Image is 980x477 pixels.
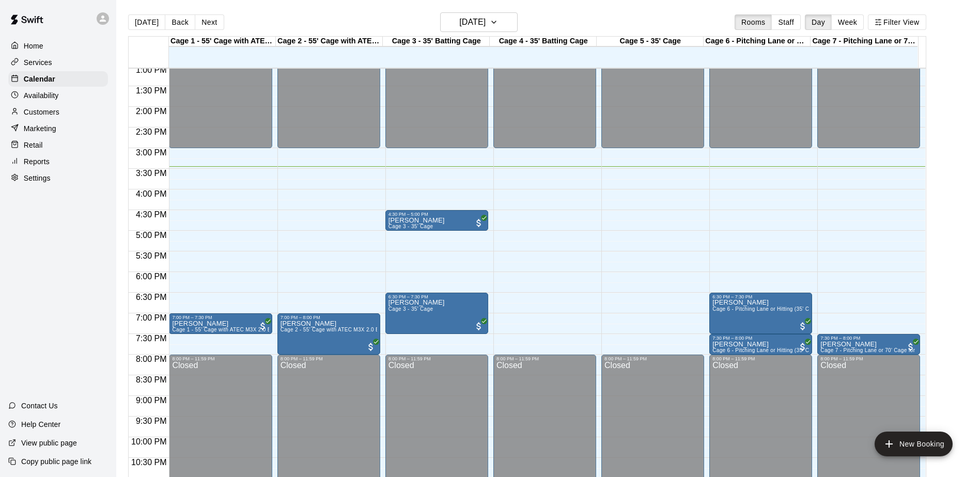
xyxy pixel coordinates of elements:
[597,37,704,46] div: Cage 5 - 35' Cage
[172,315,269,320] div: 7:00 PM – 7:30 PM
[820,356,917,361] div: 8:00 PM – 11:59 PM
[281,315,377,320] div: 7:00 PM – 8:00 PM
[24,74,55,84] p: Calendar
[195,14,224,30] button: Next
[21,401,58,411] p: Contact Us
[868,14,926,30] button: Filter View
[366,342,376,352] span: All customers have paid
[831,14,864,30] button: Week
[817,334,920,355] div: 7:30 PM – 8:00 PM: Mark Adams
[172,327,375,332] span: Cage 1 - 55' Cage with ATEC M3X 2.0 Baseball Pitching Machine with Auto Feeder
[24,173,51,183] p: Settings
[133,169,169,178] span: 3:30 PM
[8,137,108,153] a: Retail
[133,128,169,136] span: 2:30 PM
[459,15,486,29] h6: [DATE]
[385,210,488,231] div: 4:30 PM – 5:00 PM: Noah Hill
[709,293,812,334] div: 6:30 PM – 7:30 PM: Cole Songer
[24,90,59,101] p: Availability
[771,14,801,30] button: Staff
[712,306,820,312] span: Cage 6 - Pitching Lane or Hitting (35' Cage)
[440,12,518,32] button: [DATE]
[388,224,433,229] span: Cage 3 - 35' Cage
[281,327,600,332] span: Cage 2 - 55' Cage with ATEC M3X 2.0 Baseball Pitching Machine and ATEC M1J Softball Pitching Mach...
[8,104,108,120] a: Customers
[735,14,772,30] button: Rooms
[383,37,490,46] div: Cage 3 - 35' Batting Cage
[712,347,820,353] span: Cage 6 - Pitching Lane or Hitting (35' Cage)
[129,437,169,446] span: 10:00 PM
[133,231,169,240] span: 5:00 PM
[24,41,43,51] p: Home
[385,293,488,334] div: 6:30 PM – 7:30 PM: Mark Adams
[133,355,169,363] span: 8:00 PM
[496,356,593,361] div: 8:00 PM – 11:59 PM
[281,356,377,361] div: 8:00 PM – 11:59 PM
[165,14,195,30] button: Back
[133,396,169,405] span: 9:00 PM
[277,313,380,355] div: 7:00 PM – 8:00 PM: Josh Shirley
[129,458,169,467] span: 10:30 PM
[133,375,169,384] span: 8:30 PM
[133,107,169,116] span: 2:00 PM
[133,86,169,95] span: 1:30 PM
[169,37,276,46] div: Cage 1 - 55' Cage with ATEC M3X 2.0 Baseball Pitching Machine
[388,356,485,361] div: 8:00 PM – 11:59 PM
[133,313,169,322] span: 7:00 PM
[21,456,91,467] p: Copy public page link
[133,417,169,425] span: 9:30 PM
[8,170,108,186] a: Settings
[133,66,169,74] span: 1:00 PM
[276,37,383,46] div: Cage 2 - 55' Cage with ATEC M3X 2.0 Baseball Pitching Machine
[8,121,108,136] a: Marketing
[172,356,269,361] div: 8:00 PM – 11:59 PM
[388,306,433,312] span: Cage 3 - 35' Cage
[712,336,809,341] div: 7:30 PM – 8:00 PM
[24,156,50,167] p: Reports
[133,210,169,219] span: 4:30 PM
[169,313,272,334] div: 7:00 PM – 7:30 PM: James Grant
[8,38,108,54] a: Home
[133,148,169,157] span: 3:00 PM
[712,356,809,361] div: 8:00 PM – 11:59 PM
[133,189,169,198] span: 4:00 PM
[704,37,811,46] div: Cage 6 - Pitching Lane or Hitting (35' Cage)
[798,342,808,352] span: All customers have paid
[21,419,60,430] p: Help Center
[490,37,597,46] div: Cage 4 - 35' Batting Cage
[128,14,165,30] button: [DATE]
[388,212,485,217] div: 4:30 PM – 5:00 PM
[21,438,77,448] p: View public page
[811,37,917,46] div: Cage 7 - Pitching Lane or 70' Cage for live at-bats
[388,294,485,299] div: 6:30 PM – 7:30 PM
[798,321,808,331] span: All customers have paid
[906,342,916,352] span: All customers have paid
[8,154,108,169] a: Reports
[24,123,56,134] p: Marketing
[712,294,809,299] div: 6:30 PM – 7:30 PM
[133,272,169,281] span: 6:00 PM
[604,356,701,361] div: 8:00 PM – 11:59 PM
[8,88,108,103] a: Availability
[805,14,832,30] button: Day
[709,334,812,355] div: 7:30 PM – 8:00 PM: James Grant
[24,140,43,150] p: Retail
[474,321,484,331] span: All customers have paid
[8,55,108,70] a: Services
[820,347,943,353] span: Cage 7 - Pitching Lane or 70' Cage for live at-bats
[133,251,169,260] span: 5:30 PM
[133,293,169,301] span: 6:30 PM
[24,57,52,68] p: Services
[8,71,108,87] a: Calendar
[820,336,917,341] div: 7:30 PM – 8:00 PM
[24,107,59,117] p: Customers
